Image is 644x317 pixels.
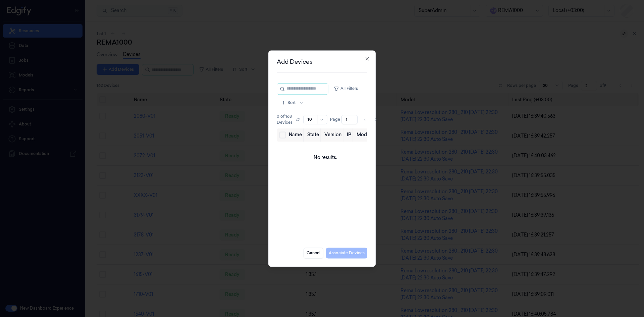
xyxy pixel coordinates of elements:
[354,128,374,142] th: Model
[305,128,322,142] th: State
[277,113,292,125] span: 0 of 168 Devices
[277,59,367,65] h2: Add Devices
[344,128,354,142] th: IP
[304,248,323,258] button: Cancel
[360,115,380,124] nav: pagination
[331,83,361,94] button: All Filters
[286,128,305,142] th: Name
[279,131,286,138] button: Select all
[322,128,344,142] th: Version
[277,142,374,174] td: No results.
[330,116,340,122] span: Page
